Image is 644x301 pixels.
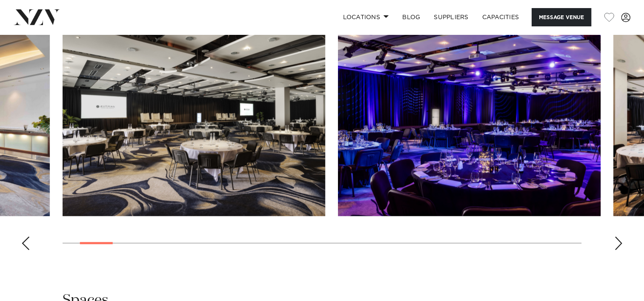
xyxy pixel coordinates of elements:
a: Capacities [475,8,526,26]
a: BLOG [395,8,427,26]
a: SUPPLIERS [427,8,475,26]
img: nzv-logo.png [14,9,60,25]
button: Message Venue [532,8,591,26]
swiper-slide: 3 / 30 [338,23,601,216]
swiper-slide: 2 / 30 [63,23,325,216]
a: Locations [336,8,395,26]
